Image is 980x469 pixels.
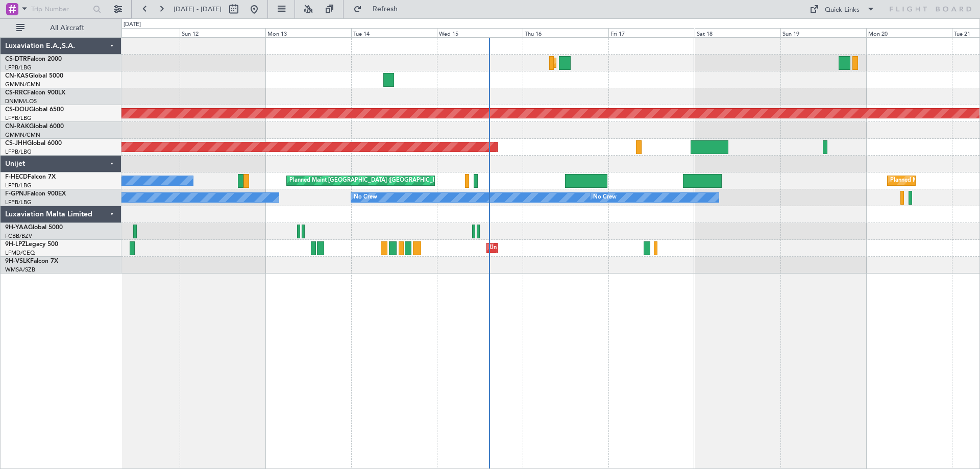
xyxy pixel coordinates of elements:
[593,190,617,205] div: No Crew
[349,1,410,17] button: Refresh
[523,28,608,37] div: Thu 16
[5,241,26,248] span: 9H-LPZ
[5,199,32,206] a: LFPB/LBG
[351,28,437,37] div: Tue 14
[556,55,608,70] div: Planned Maint Sofia
[5,241,58,248] a: 9H-LPZLegacy 500
[5,174,56,180] a: F-HECDFalcon 7X
[5,97,37,105] a: DNMM/LOS
[5,225,28,231] span: 9H-YAA
[825,5,860,15] div: Quick Links
[174,5,222,14] span: [DATE] - [DATE]
[31,2,90,17] input: Trip Number
[5,148,32,156] a: LFPB/LBG
[5,124,29,130] span: CN-RAK
[5,182,32,189] a: LFPB/LBG
[5,249,35,257] a: LFMD/CEQ
[5,81,40,88] a: GMMN/CMN
[5,64,32,71] a: LFPB/LBG
[5,140,27,146] span: CS-JHH
[5,140,62,146] a: CS-JHHGlobal 6000
[5,258,30,264] span: 9H-VSLK
[5,266,35,274] a: WMSA/SZB
[364,6,407,13] span: Refresh
[124,20,141,29] div: [DATE]
[5,114,32,122] a: LFPB/LBG
[608,28,694,37] div: Fri 17
[5,174,28,180] span: F-HECD
[5,73,29,79] span: CN-KAS
[5,225,63,231] a: 9H-YAAGlobal 5000
[27,24,108,32] span: All Aircraft
[180,28,265,37] div: Sun 12
[93,28,179,37] div: Sat 11
[5,191,27,197] span: F-GPNJ
[5,232,32,240] a: FCBB/BZV
[289,173,450,188] div: Planned Maint [GEOGRAPHIC_DATA] ([GEOGRAPHIC_DATA])
[5,124,64,130] a: CN-RAKGlobal 6000
[780,28,866,37] div: Sun 19
[11,20,111,36] button: All Aircraft
[5,90,65,96] a: CS-RRCFalcon 900LX
[804,1,880,17] button: Quick Links
[5,90,27,96] span: CS-RRC
[489,240,657,256] div: Unplanned Maint [GEOGRAPHIC_DATA] ([GEOGRAPHIC_DATA])
[5,107,29,113] span: CS-DOU
[5,73,63,79] a: CN-KASGlobal 5000
[5,191,66,197] a: F-GPNJFalcon 900EX
[5,131,40,139] a: GMMN/CMN
[5,56,27,62] span: CS-DTR
[354,190,377,205] div: No Crew
[5,107,64,113] a: CS-DOUGlobal 6500
[265,28,351,37] div: Mon 13
[695,28,780,37] div: Sat 18
[866,28,952,37] div: Mon 20
[5,258,58,264] a: 9H-VSLKFalcon 7X
[437,28,523,37] div: Wed 15
[5,56,62,62] a: CS-DTRFalcon 2000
